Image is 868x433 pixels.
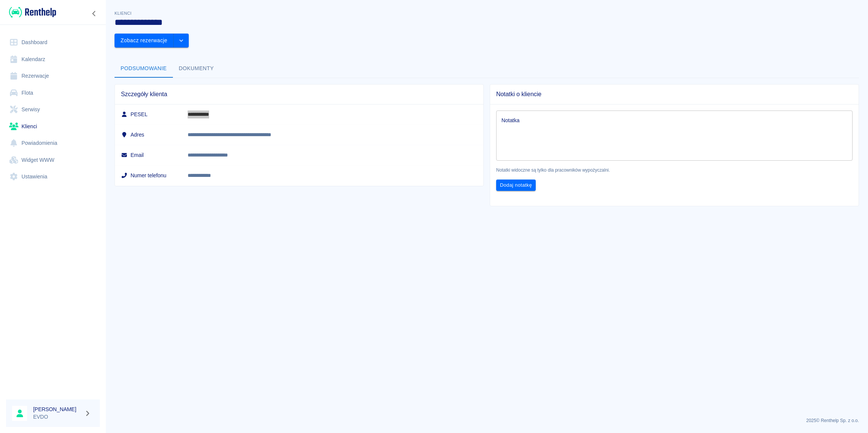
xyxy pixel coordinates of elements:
[121,131,176,138] h6: Adres
[33,405,81,413] h6: [PERSON_NAME]
[6,135,100,152] a: Powiadomienia
[174,34,189,48] button: drop-down
[6,68,100,84] a: Rezerwacje
[6,51,100,68] a: Kalendarz
[496,180,536,191] button: Dodaj notatkę
[6,84,100,101] a: Flota
[121,91,477,98] span: Szczegóły klienta
[496,167,853,174] p: Notatki widoczne są tylko dla pracowników wypożyczalni.
[115,11,131,15] span: Klienci
[115,60,173,78] button: Podsumowanie
[89,9,100,18] button: Zwiń nawigację
[6,34,100,51] a: Dashboard
[6,152,100,169] a: Widget WWW
[121,111,176,118] h6: PESEL
[496,91,853,98] span: Notatki o kliencie
[121,151,176,159] h6: Email
[6,101,100,118] a: Serwisy
[115,34,174,48] button: Zobacz rezerwacje
[115,417,859,424] p: 2025 © Renthelp Sp. z o.o.
[6,118,100,135] a: Klienci
[173,60,220,78] button: Dokumenty
[33,413,81,421] p: EVDO
[6,6,56,18] a: Renthelp logo
[9,6,56,18] img: Renthelp logo
[6,168,100,185] a: Ustawienia
[121,172,176,179] h6: Numer telefonu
